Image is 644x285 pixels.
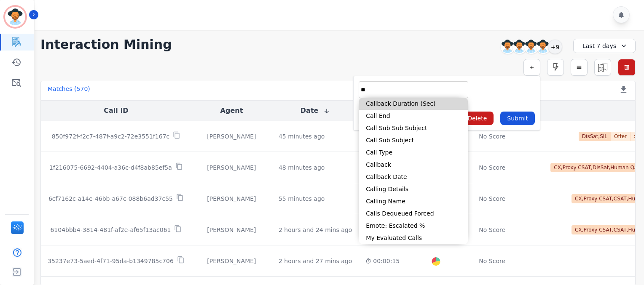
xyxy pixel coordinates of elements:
[359,232,468,244] li: My Evaluated Calls
[361,85,466,94] ul: selected options
[479,163,505,172] div: No Score
[500,112,535,125] button: Submit
[548,40,562,54] div: +9
[359,208,468,220] li: Calls Dequeued Forced
[279,132,325,141] div: 45 minutes ago
[573,39,636,53] div: Last 7 days
[52,132,170,141] p: 850f972f-f2c7-487f-a9c2-72e3551f167c
[279,226,352,234] div: 2 hours and 24 mins ago
[48,85,90,96] div: Matches ( 570 )
[579,132,611,141] span: DisSat,SIL
[198,132,265,141] div: [PERSON_NAME]
[611,132,631,141] span: Offer
[359,98,468,110] li: Callback Duration (Sec)
[198,163,265,172] div: [PERSON_NAME]
[279,163,325,172] div: 48 minutes ago
[359,171,468,183] li: Callback Date
[359,159,468,171] li: Callback
[479,132,505,141] div: No Score
[461,112,494,125] button: Delete
[359,110,468,122] li: Call End
[479,194,505,203] div: No Score
[50,226,171,234] p: 6104bbb4-3814-481f-af2e-af65f13ac061
[359,220,468,232] li: Emote: Escalated %
[279,194,325,203] div: 55 minutes ago
[359,122,468,134] li: Call Sub Sub Subject
[631,132,644,141] span: x 1
[365,257,400,265] div: 00:00:15
[359,183,468,195] li: Calling Details
[359,146,468,159] li: Call Type
[48,194,173,203] p: 6cf7162c-a14e-46bb-a67c-088b6ad37c55
[479,226,505,234] div: No Score
[359,134,468,146] li: Call Sub Subject
[49,163,172,172] p: 1f216075-6692-4404-a36c-d4f8ab85ef5a
[104,106,128,116] button: Call ID
[301,106,330,116] button: Date
[198,194,265,203] div: [PERSON_NAME]
[198,226,265,234] div: [PERSON_NAME]
[359,195,468,208] li: Calling Name
[220,106,243,116] button: Agent
[48,257,174,265] p: 35237e73-5aed-4f71-95da-b1349785c706
[479,257,505,265] div: No Score
[5,7,25,27] img: Bordered avatar
[279,257,352,265] div: 2 hours and 27 mins ago
[550,163,641,172] span: CX,Proxy CSAT,DisSat,Human QA
[40,37,172,52] h1: Interaction Mining
[198,257,265,265] div: [PERSON_NAME]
